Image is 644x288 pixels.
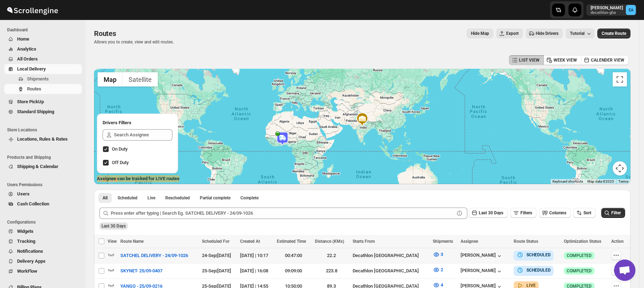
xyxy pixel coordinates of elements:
[467,28,493,38] button: Map action label
[461,268,503,275] button: [PERSON_NAME]
[626,5,636,15] span: Emmanuel Adu-Mensah
[94,29,116,38] span: Routes
[4,189,82,199] button: Users
[17,99,44,104] span: Store PickUp
[629,8,634,12] text: EA
[98,193,112,203] button: All routes
[112,146,128,152] span: On Duty
[441,252,443,257] span: 3
[469,208,508,218] button: Last 30 Days
[7,155,82,160] span: Products and Shipping
[4,74,82,84] button: Shipments
[315,252,349,259] div: 22.2
[17,136,68,142] span: Locations, Rules & Rates
[4,162,82,172] button: Shipping & Calendar
[17,164,58,169] span: Shipping & Calendar
[6,1,59,19] img: ScrollEngine
[602,31,626,36] span: Create Route
[539,208,571,218] button: Columns
[618,179,628,183] a: Terms (opens in new tab)
[519,57,540,63] span: LIST VIEW
[601,208,625,218] button: Filter
[4,84,82,94] button: Routes
[17,56,38,62] span: All Orders
[591,57,624,63] span: CALENDER VIEW
[147,195,155,201] span: Live
[573,208,596,218] button: Sort
[509,55,544,65] button: LIST VIEW
[520,210,532,215] span: Filters
[526,28,563,38] button: Hide Drivers
[614,260,635,281] div: Open chat
[554,57,577,63] span: WEEK VIEW
[17,66,46,72] span: Local Delivery
[7,27,82,33] span: Dashboard
[471,31,489,36] span: Hide Map
[98,72,123,87] button: Show street map
[4,199,82,209] button: Cash Collection
[611,239,624,244] span: Action
[4,226,82,236] button: Widgets
[108,239,117,244] span: View
[461,252,503,260] button: [PERSON_NAME]
[536,31,559,36] span: Hide Drivers
[583,210,591,215] span: Sort
[586,4,637,16] button: User menu
[510,208,536,218] button: Filters
[120,252,188,259] span: SATCHEL DELIVERY - 24/09-1026
[27,76,49,82] span: Shipments
[7,219,82,225] span: Configurations
[202,239,229,244] span: Scheduled For
[441,282,443,288] span: 4
[429,264,447,276] button: 2
[96,175,119,184] a: Open this area in Google Maps (opens a new window)
[461,239,478,244] span: Assignee
[97,175,180,182] label: Assignee can be tracked for LIVE routes
[544,55,581,65] button: WEEK VIEW
[567,253,592,258] span: COMPLETED
[103,119,172,126] h2: Drivers Filters
[103,195,108,201] span: All
[112,160,129,165] span: Off Duty
[4,266,82,276] button: WorkFlow
[165,195,190,201] span: Rescheduled
[17,239,35,244] span: Tracking
[17,229,33,234] span: Widgets
[479,210,503,215] span: Last 30 Days
[277,252,311,259] div: 00:47:00
[240,195,259,201] span: Complete
[613,72,627,87] button: Toggle fullscreen view
[17,268,37,274] span: WorkFlow
[567,268,592,274] span: COMPLETED
[17,191,30,197] span: Users
[353,267,429,274] div: Decathlon [GEOGRAPHIC_DATA]
[277,267,311,274] div: 09:09:00
[277,239,306,244] span: Estimated Time
[111,208,455,219] input: Press enter after typing | Search Eg. SATCHEL DELIVERY - 24/09-1026
[597,28,630,38] button: Create Route
[116,250,192,261] button: SATCHEL DELIVERY - 24/09-1026
[315,239,344,244] span: Distance (KMs)
[4,34,82,44] button: Home
[7,127,82,133] span: Store Locations
[202,268,231,273] span: 25-Sep | [DATE]
[123,72,158,87] button: Show satellite imagery
[552,179,583,184] button: Keyboard shortcuts
[200,195,230,201] span: Partial complete
[526,252,551,257] b: SCHEDULED
[240,267,272,274] div: [DATE] | 16:08
[96,175,119,184] img: Google
[202,253,231,258] span: 24-Sep | [DATE]
[94,39,174,45] p: Allows you to create, view and edit routes.
[120,267,162,274] span: SKYNET- 25/09-0407
[17,258,46,264] span: Delivery Apps
[27,86,41,91] span: Routes
[516,267,551,274] button: SCHEDULED
[120,239,144,244] span: Route Name
[315,267,349,274] div: 223.8
[17,109,54,114] span: Standard Shipping
[4,54,82,64] button: All Orders
[441,267,443,272] span: 2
